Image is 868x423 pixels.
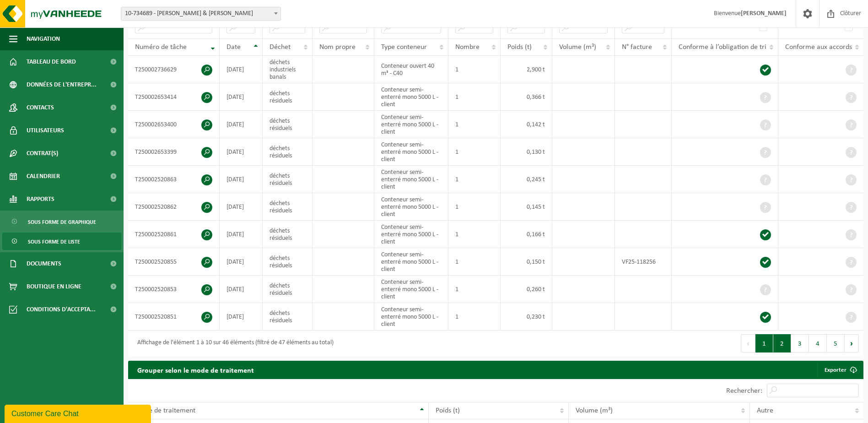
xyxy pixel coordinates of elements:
[28,233,80,250] span: Sous forme de liste
[27,50,76,73] span: Tableau de bord
[263,83,313,111] td: déchets résiduels
[741,10,787,17] strong: [PERSON_NAME]
[741,334,755,352] button: Previous
[270,43,291,51] span: Déchet
[128,221,220,248] td: T250002520861
[622,43,652,51] span: N° facture
[726,387,762,395] label: Rechercher:
[263,56,313,83] td: déchets industriels banals
[263,276,313,303] td: déchets résiduels
[827,334,845,352] button: 5
[27,252,61,275] span: Documents
[27,96,54,119] span: Contacts
[448,83,500,111] td: 1
[374,248,448,276] td: Conteneur semi-enterré mono 5000 L - client
[128,276,220,303] td: T250002520853
[757,407,773,414] span: Autre
[135,43,187,51] span: Numéro de tâche
[381,43,427,51] span: Type conteneur
[374,83,448,111] td: Conteneur semi-enterré mono 5000 L - client
[27,165,60,188] span: Calendrier
[501,193,552,221] td: 0,145 t
[220,303,263,331] td: [DATE]
[374,221,448,248] td: Conteneur semi-enterré mono 5000 L - client
[28,213,96,231] span: Sous forme de graphique
[263,111,313,138] td: déchets résiduels
[773,334,791,352] button: 2
[448,193,500,221] td: 1
[448,166,500,193] td: 1
[128,193,220,221] td: T250002520862
[501,221,552,248] td: 0,166 t
[263,166,313,193] td: déchets résiduels
[374,193,448,221] td: Conteneur semi-enterré mono 5000 L - client
[128,361,263,379] h2: Grouper selon le mode de traitement
[128,248,220,276] td: T250002520855
[507,43,532,51] span: Poids (t)
[121,7,280,20] span: 10-734689 - ROGER & ROGER - MOUSCRON
[559,43,596,51] span: Volume (m³)
[263,221,313,248] td: déchets résiduels
[791,334,809,352] button: 3
[679,43,766,51] span: Conforme à l’obligation de tri
[501,111,552,138] td: 0,142 t
[220,193,263,221] td: [DATE]
[121,7,281,21] span: 10-734689 - ROGER & ROGER - MOUSCRON
[128,83,220,111] td: T250002653414
[2,213,121,230] a: Sous forme de graphique
[128,138,220,166] td: T250002653399
[226,43,241,51] span: Date
[374,138,448,166] td: Conteneur semi-enterré mono 5000 L - client
[27,119,64,142] span: Utilisateurs
[135,407,195,414] span: Mode de traitement
[263,248,313,276] td: déchets résiduels
[263,193,313,221] td: déchets résiduels
[501,166,552,193] td: 0,245 t
[576,407,613,414] span: Volume (m³)
[448,111,500,138] td: 1
[845,334,859,352] button: Next
[220,166,263,193] td: [DATE]
[27,73,97,96] span: Données de l'entrepr...
[448,248,500,276] td: 1
[448,56,500,83] td: 1
[27,298,96,321] span: Conditions d'accepta...
[448,221,500,248] td: 1
[374,166,448,193] td: Conteneur semi-enterré mono 5000 L - client
[27,142,58,165] span: Contrat(s)
[615,248,672,276] td: VF25-118256
[448,276,500,303] td: 1
[133,335,334,352] div: Affichage de l'élément 1 à 10 sur 46 éléments (filtré de 47 éléments au total)
[27,27,60,50] span: Navigation
[27,275,81,298] span: Boutique en ligne
[785,43,852,51] span: Conforme aux accords
[436,407,460,414] span: Poids (t)
[2,233,121,250] a: Sous forme de liste
[374,276,448,303] td: Conteneur semi-enterré mono 5000 L - client
[501,303,552,331] td: 0,230 t
[374,303,448,331] td: Conteneur semi-enterré mono 5000 L - client
[448,303,500,331] td: 1
[755,334,773,352] button: 1
[220,248,263,276] td: [DATE]
[220,83,263,111] td: [DATE]
[501,248,552,276] td: 0,150 t
[128,303,220,331] td: T250002520851
[817,361,863,379] a: Exporter
[128,166,220,193] td: T250002520863
[455,43,480,51] span: Nombre
[128,111,220,138] td: T250002653400
[319,43,356,51] span: Nom propre
[448,138,500,166] td: 1
[220,138,263,166] td: [DATE]
[374,56,448,83] td: Conteneur ouvert 40 m³ - C40
[501,138,552,166] td: 0,130 t
[501,56,552,83] td: 2,900 t
[501,276,552,303] td: 0,260 t
[220,221,263,248] td: [DATE]
[263,138,313,166] td: déchets résiduels
[27,188,54,211] span: Rapports
[263,303,313,331] td: déchets résiduels
[220,56,263,83] td: [DATE]
[220,111,263,138] td: [DATE]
